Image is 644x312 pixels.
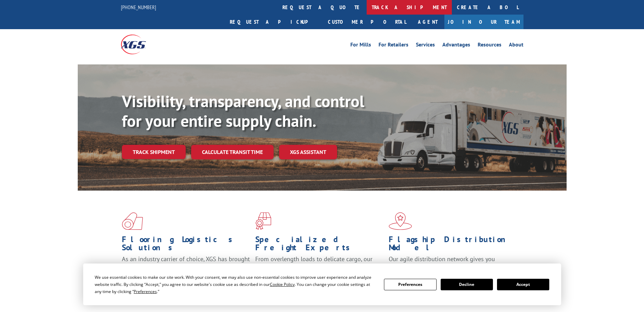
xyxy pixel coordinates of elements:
a: About [509,42,523,50]
a: Advantages [442,42,470,50]
div: We use essential cookies to make our site work. With your consent, we may also use non-essential ... [95,274,376,295]
span: As an industry carrier of choice, XGS has brought innovation and dedication to flooring logistics... [122,255,250,279]
div: Cookie Consent Prompt [83,264,561,305]
a: XGS ASSISTANT [279,145,337,159]
span: Preferences [134,289,157,294]
span: Our agile distribution network gives you nationwide inventory management on demand. [389,255,514,271]
a: Request a pickup [225,15,323,29]
img: xgs-icon-total-supply-chain-intelligence-red [122,212,143,230]
a: For Mills [350,42,371,50]
a: For Retailers [379,42,408,50]
a: Calculate transit time [191,145,274,159]
h1: Specialized Freight Experts [255,235,384,255]
img: xgs-icon-flagship-distribution-model-red [389,212,412,230]
a: Agent [411,15,444,29]
h1: Flooring Logistics Solutions [122,235,250,255]
a: Join Our Team [444,15,523,29]
button: Preferences [384,279,436,290]
a: Track shipment [122,145,186,159]
a: Resources [478,42,501,50]
button: Accept [497,279,549,290]
a: Services [416,42,435,50]
span: Cookie Policy [270,281,295,287]
h1: Flagship Distribution Model [389,235,517,255]
p: From overlength loads to delicate cargo, our experienced staff knows the best way to move your fr... [255,255,384,285]
img: xgs-icon-focused-on-flooring-red [255,212,271,230]
a: Customer Portal [323,15,411,29]
b: Visibility, transparency, and control for your entire supply chain. [122,91,364,131]
button: Decline [441,279,493,290]
a: [PHONE_NUMBER] [121,4,156,11]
